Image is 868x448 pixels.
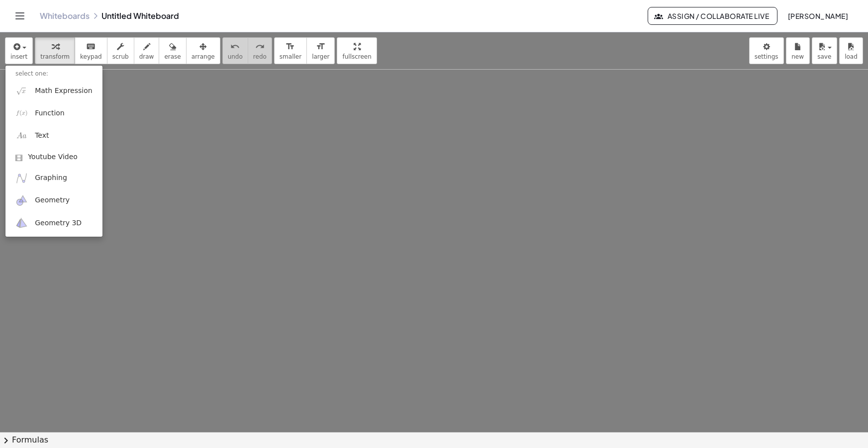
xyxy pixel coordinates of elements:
a: Geometry [5,189,102,212]
img: Aa.png [15,129,28,142]
button: Toggle navigation [12,8,28,24]
button: format_sizesmaller [274,37,307,64]
span: settings [755,53,778,60]
span: undo [228,53,243,60]
span: insert [10,53,27,60]
span: larger [312,53,329,60]
span: Graphing [35,173,67,183]
span: new [791,53,804,60]
a: Graphing [5,167,102,189]
i: format_size [286,41,295,53]
span: scrub [112,53,129,60]
button: load [839,37,863,64]
button: undoundo [222,37,248,64]
span: draw [139,53,154,60]
button: fullscreen [337,37,377,64]
span: fullscreen [342,53,371,60]
span: Geometry 3D [35,218,82,228]
span: redo [253,53,267,60]
a: Whiteboards [40,11,90,21]
span: transform [40,53,70,60]
button: redoredo [248,37,272,64]
button: settings [749,37,784,64]
button: keyboardkeypad [75,37,107,64]
i: redo [255,41,265,53]
img: ggb-geometry.svg [15,194,28,207]
button: new [786,37,810,64]
img: ggb-3d.svg [15,217,28,229]
img: sqrt_x.png [15,85,28,97]
button: erase [159,37,186,64]
button: transform [35,37,75,64]
li: select one: [5,68,102,80]
button: draw [134,37,160,64]
span: smaller [280,53,301,60]
button: [PERSON_NAME] [779,7,856,25]
i: undo [230,41,240,53]
a: Geometry 3D [5,212,102,234]
span: erase [164,53,181,60]
span: Assign / Collaborate Live [656,11,769,20]
span: load [845,53,858,60]
a: Text [5,124,102,147]
img: ggb-graphing.svg [15,172,28,184]
img: f_x.png [15,107,28,119]
span: save [817,53,831,60]
a: Math Expression [5,80,102,102]
button: save [812,37,837,64]
span: Text [35,131,49,141]
span: [PERSON_NAME] [787,11,848,20]
span: Function [35,108,65,118]
button: insert [5,37,33,64]
a: Function [5,102,102,124]
button: scrub [107,37,134,64]
span: Math Expression [35,86,92,96]
button: format_sizelarger [306,37,335,64]
i: format_size [316,41,325,53]
span: arrange [192,53,215,60]
button: arrange [186,37,220,64]
a: Youtube Video [5,147,102,167]
span: Geometry [35,195,70,205]
span: keypad [80,53,102,60]
span: Youtube Video [28,152,78,162]
i: keyboard [86,41,96,53]
button: Assign / Collaborate Live [648,7,777,25]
